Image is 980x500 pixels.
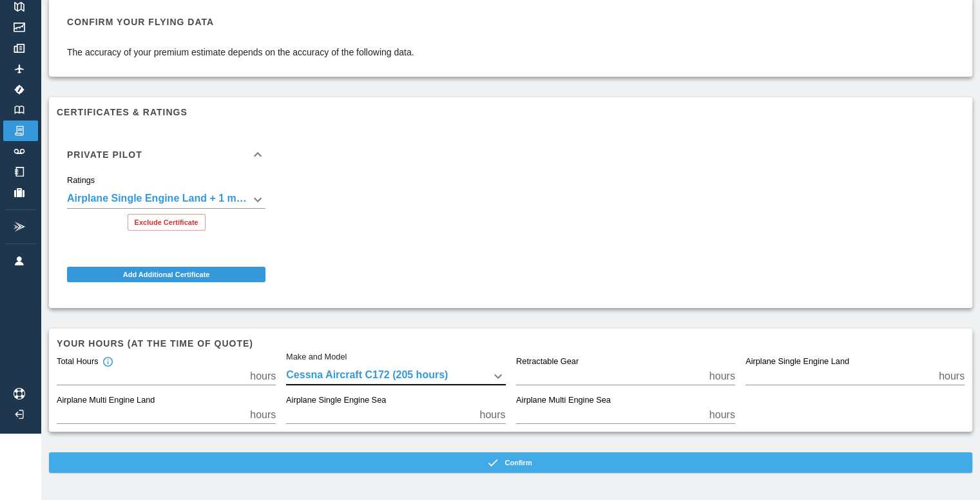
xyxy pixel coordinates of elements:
label: Airplane Multi Engine Land [57,395,155,407]
button: Exclude Certificate [128,214,206,231]
h6: Your hours (at the time of quote) [57,336,965,351]
p: hours [479,407,505,423]
svg: Total hours in fixed-wing aircraft [102,356,113,368]
h6: Private Pilot [67,150,142,159]
div: Private Pilot [57,175,276,241]
label: Ratings [67,175,95,186]
label: Retractable Gear [516,356,579,368]
label: Airplane Single Engine Sea [286,395,386,407]
p: hours [250,369,276,384]
div: Total Hours [57,356,113,368]
p: The accuracy of your premium estimate depends on the accuracy of the following data. [67,46,414,59]
h6: Certificates & Ratings [57,105,965,119]
div: Private Pilot [57,134,276,175]
div: Cessna Aircraft C172 (205 hours) [286,367,505,385]
p: hours [709,369,735,384]
h6: Confirm your flying data [67,15,414,29]
p: hours [250,407,276,423]
label: Airplane Multi Engine Sea [516,395,611,407]
button: Add Additional Certificate [67,267,265,282]
label: Airplane Single Engine Land [745,356,849,368]
button: Confirm [49,452,972,473]
p: hours [709,407,735,423]
label: Make and Model [286,351,347,363]
p: hours [939,369,965,384]
div: Airplane Single Engine Land + 1 more [67,191,265,209]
